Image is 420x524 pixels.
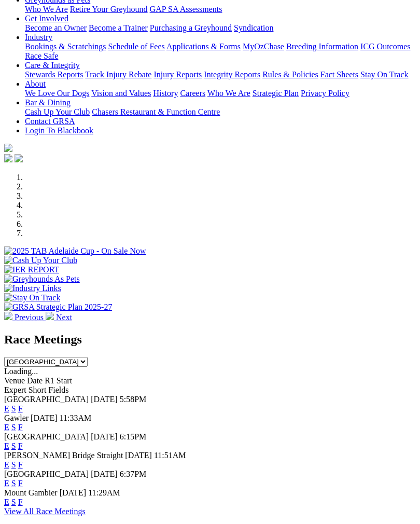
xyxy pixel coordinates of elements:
a: Race Safe [25,51,58,60]
a: F [18,479,23,488]
span: 11:33AM [60,413,92,422]
a: S [11,460,16,469]
img: chevron-left-pager-white.svg [4,312,12,320]
span: [DATE] [91,432,118,441]
a: Next [46,313,72,322]
img: IER REPORT [4,265,59,274]
span: [DATE] [60,488,87,497]
a: F [18,442,23,450]
span: 6:15PM [120,432,147,441]
a: S [11,479,16,488]
a: Chasers Restaurant & Function Centre [92,107,220,116]
a: Become a Trainer [89,23,148,32]
a: Stay On Track [360,70,408,79]
img: 2025 TAB Adelaide Cup - On Sale Now [4,246,146,256]
a: Contact GRSA [25,117,75,126]
a: Who We Are [207,89,250,98]
div: Greyhounds as Pets [25,5,416,14]
span: [DATE] [91,470,118,478]
div: Industry [25,42,416,61]
a: F [18,460,23,469]
span: Venue [4,376,25,385]
a: About [25,79,46,88]
span: Mount Gambier [4,488,58,497]
div: Bar & Dining [25,107,416,117]
img: Greyhounds As Pets [4,274,80,284]
span: Loading... [4,367,38,376]
a: ICG Outcomes [360,42,410,51]
a: GAP SA Assessments [150,5,222,13]
a: We Love Our Dogs [25,89,89,98]
a: Cash Up Your Club [25,107,90,116]
a: Privacy Policy [301,89,349,98]
a: Strategic Plan [253,89,299,98]
a: S [11,498,16,506]
div: Care & Integrity [25,70,416,79]
a: S [11,442,16,450]
span: Short [29,385,47,394]
a: View All Race Meetings [4,507,86,516]
a: Stewards Reports [25,70,83,79]
a: Injury Reports [153,70,202,79]
span: [PERSON_NAME] Bridge Straight [4,451,123,460]
a: Previous [4,313,46,322]
span: 6:37PM [120,470,147,478]
span: [GEOGRAPHIC_DATA] [4,470,89,478]
a: Purchasing a Greyhound [150,23,232,32]
a: F [18,423,23,432]
span: Fields [48,385,68,394]
a: E [4,423,9,432]
span: Next [56,313,72,322]
h2: Race Meetings [4,333,416,347]
a: Rules & Policies [262,70,318,79]
a: MyOzChase [243,42,284,51]
img: facebook.svg [4,154,12,162]
span: [GEOGRAPHIC_DATA] [4,432,89,441]
a: F [18,404,23,413]
span: [DATE] [91,395,118,404]
span: Date [27,376,43,385]
span: Gawler [4,413,29,422]
img: chevron-right-pager-white.svg [46,312,54,320]
span: [DATE] [31,413,58,422]
span: [GEOGRAPHIC_DATA] [4,395,89,404]
span: R1 Start [45,376,72,385]
a: E [4,460,9,469]
a: Get Involved [25,14,68,23]
a: Who We Are [25,5,68,13]
span: Previous [15,313,44,322]
div: Get Involved [25,23,416,33]
img: Industry Links [4,284,61,293]
a: Bookings & Scratchings [25,42,106,51]
a: Bar & Dining [25,98,71,107]
a: History [153,89,178,98]
a: E [4,498,9,506]
div: About [25,89,416,98]
a: Become an Owner [25,23,87,32]
span: Expert [4,385,26,394]
a: E [4,404,9,413]
a: Breeding Information [286,42,358,51]
a: E [4,479,9,488]
a: F [18,498,23,506]
a: S [11,404,16,413]
a: Integrity Reports [204,70,260,79]
a: Industry [25,33,52,42]
img: GRSA Strategic Plan 2025-27 [4,302,112,312]
a: Care & Integrity [25,61,80,70]
img: Cash Up Your Club [4,256,77,265]
span: [DATE] [125,451,152,460]
a: Track Injury Rebate [85,70,151,79]
a: Applications & Forms [166,42,241,51]
img: Stay On Track [4,293,60,302]
img: twitter.svg [15,154,23,162]
a: Retire Your Greyhound [70,5,148,13]
a: Careers [180,89,205,98]
a: E [4,442,9,450]
span: 5:58PM [120,395,147,404]
span: 11:51AM [154,451,186,460]
a: Vision and Values [91,89,151,98]
a: Schedule of Fees [108,42,164,51]
a: S [11,423,16,432]
a: Login To Blackbook [25,126,93,135]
